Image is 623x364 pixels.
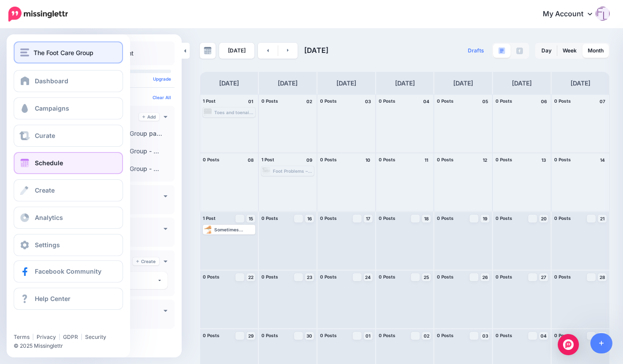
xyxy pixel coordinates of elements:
h4: 10 [364,156,373,164]
h4: [DATE] [571,78,590,89]
a: 21 [598,215,607,223]
span: 0 Posts [203,157,220,162]
a: 03 [481,332,489,340]
span: Create [35,186,55,194]
span: 04 [541,334,547,338]
h4: 01 [246,97,255,105]
span: 03 [482,334,488,338]
span: 22 [248,275,254,279]
span: 0 Posts [554,98,571,104]
a: 04 [539,332,548,340]
a: 16 [305,215,314,223]
span: 19 [483,216,487,221]
a: 25 [422,273,431,281]
a: 20 [539,215,548,223]
span: 17 [366,216,370,221]
a: Clear All [153,95,171,100]
a: Upgrade [153,76,171,82]
span: 0 Posts [203,333,220,338]
span: 0 Posts [379,215,395,221]
h4: 03 [364,97,373,105]
a: 26 [481,273,489,281]
h4: [DATE] [278,78,298,89]
h4: 07 [598,97,607,105]
span: 15 [249,216,253,221]
a: Curate [14,125,123,147]
h4: [DATE] [512,78,532,89]
img: calendar-grey-darker.png [204,47,212,55]
div: Open Intercom Messenger [558,334,579,355]
a: Campaigns [14,97,123,119]
span: 0 Posts [554,215,571,221]
span: 25 [424,275,429,279]
span: 0 Posts [261,98,278,104]
a: 18 [422,215,431,223]
span: | [32,334,34,340]
a: Terms [14,334,30,340]
a: 24 [364,273,373,281]
a: Facebook Community [14,260,123,282]
a: [DATE] [219,43,254,59]
a: Drafts [463,43,489,59]
a: 23 [305,273,314,281]
h4: 14 [598,156,607,164]
span: 1 Post [203,98,216,104]
div: Toes and toenails also need a bit more care in the summer – because they are on show so much more... [214,110,254,115]
span: 0 Posts [261,215,278,221]
span: 30 [306,334,312,338]
span: 1 Post [261,157,274,162]
span: 0 Posts [437,157,454,162]
a: Privacy [37,334,56,340]
span: | [59,334,60,340]
li: © 2025 Missinglettr [14,342,128,350]
a: 01 [364,332,373,340]
span: 27 [541,275,546,279]
h4: 11 [422,156,431,164]
div: Sometimes [MEDICAL_DATA] can also be a symptom of another problem or an underlying condition. Rea... [214,227,254,232]
span: Facebook Community [35,267,101,275]
img: Missinglettr [8,7,68,22]
span: | [81,334,82,340]
h4: [DATE] [336,78,356,89]
span: 20 [541,216,547,221]
span: 0 Posts [320,98,337,104]
span: 0 Posts [437,215,454,221]
a: 29 [246,332,255,340]
a: 30 [305,332,314,340]
span: 0 Posts [203,274,220,279]
span: 0 Posts [437,98,454,104]
span: 0 Posts [496,98,512,104]
a: 22 [246,273,255,281]
span: Settings [35,241,60,249]
h4: 02 [305,97,314,105]
span: Drafts [468,48,484,53]
a: Settings [14,234,123,256]
span: 0 Posts [496,157,512,162]
h4: 13 [539,156,548,164]
span: 0 Posts [320,333,337,338]
a: 27 [539,273,548,281]
span: 0 Posts [320,274,337,279]
iframe: Twitter Follow Button [14,321,81,330]
h4: 12 [481,156,489,164]
span: 0 Posts [437,333,454,338]
h4: 09 [305,156,314,164]
span: Help Center [35,295,71,302]
span: 02 [424,334,429,338]
a: 19 [481,215,489,223]
a: Create [133,257,159,265]
span: 0 Posts [261,333,278,338]
h4: 06 [539,97,548,105]
span: 0 Posts [379,157,395,162]
span: 0 Posts [261,274,278,279]
a: Security [85,334,106,340]
a: GDPR [63,334,78,340]
span: Curate [35,132,55,139]
span: Schedule [35,159,63,167]
a: My Account [534,4,610,25]
span: 28 [600,275,605,279]
span: 0 Posts [554,333,571,338]
img: paragraph-boxed.png [498,47,505,54]
span: 01 [366,334,370,338]
div: Foot Problems – An Early Warning System: [URL] #TheFootCareGroup #FootProblems #HealthProblems [273,168,313,174]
